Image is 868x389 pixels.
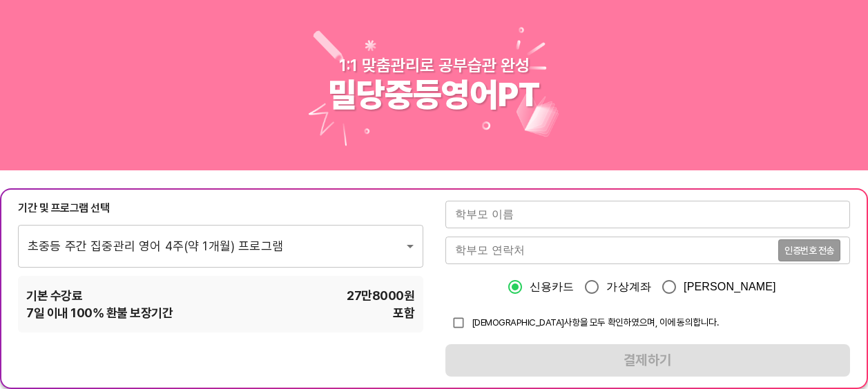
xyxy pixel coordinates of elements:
[445,201,851,228] input: 학부모 이름을 입력해주세요
[339,55,530,75] div: 1:1 맞춤관리로 공부습관 완성
[393,304,414,321] span: 포함
[445,237,778,264] input: 학부모 연락처를 입력해주세요
[684,279,776,295] span: [PERSON_NAME]
[530,279,575,295] span: 신용카드
[606,279,651,295] span: 가상계좌
[26,287,82,304] span: 기본 수강료
[18,201,423,216] div: 기간 및 프로그램 선택
[328,75,540,115] div: 밀당중등영어PT
[347,287,414,304] span: 27만8000 원
[472,317,719,328] span: [DEMOGRAPHIC_DATA]사항을 모두 확인하였으며, 이에 동의합니다.
[18,224,423,267] div: 초중등 주간 집중관리 영어 4주(약 1개월) 프로그램
[26,304,173,321] span: 7 일 이내 100% 환불 보장기간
